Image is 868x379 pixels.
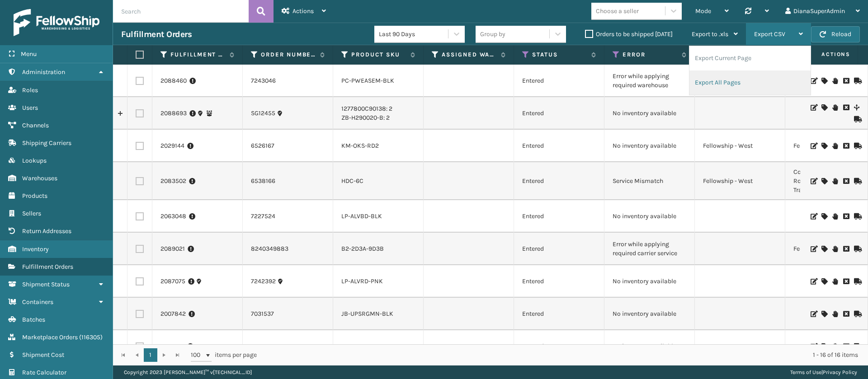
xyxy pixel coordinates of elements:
a: 7227524 [251,212,275,221]
span: Products [22,192,47,200]
label: Error [623,51,677,59]
i: Edit [811,78,816,84]
a: HDC-6C [341,177,363,185]
td: Service Mismatch [604,162,695,200]
i: Cancel Fulfillment Order [843,143,849,149]
h3: Fulfillment Orders [121,29,192,40]
span: Roles [22,86,38,94]
span: Warehouses [22,174,57,182]
i: On Hold [832,143,838,149]
label: Fulfillment Order Id [170,51,225,59]
i: Assign Carrier and Warehouse [821,104,827,111]
a: 2007842 [160,309,186,318]
span: Shipping Carriers [22,139,71,147]
i: Edit [811,213,816,220]
a: 5016068 [251,342,275,351]
span: Shipment Status [22,281,70,288]
a: 2088693 [160,109,187,118]
i: On Hold [832,246,838,252]
span: Export to .xls [692,30,728,38]
a: 2063048 [160,212,186,221]
i: Assign Carrier and Warehouse [821,278,827,285]
a: 7243046 [251,76,276,85]
span: Batches [22,316,45,323]
i: Cancel Fulfillment Order [843,104,849,111]
span: Users [22,104,38,112]
i: Edit [811,178,816,184]
a: 1930939 [160,342,184,351]
a: 1 [144,348,157,362]
span: Administration [22,68,65,76]
i: Assign Carrier and Warehouse [821,178,827,184]
span: Menu [21,50,37,58]
div: Group by [480,29,505,39]
a: 6526167 [251,141,274,150]
i: Mark as Shipped [854,116,859,122]
div: | [790,365,857,379]
i: Edit [811,311,816,317]
a: 7242392 [251,277,276,286]
i: Assign Carrier and Warehouse [821,78,827,84]
button: Reload [811,26,860,42]
td: Entered [514,162,604,200]
div: 1 - 16 of 16 items [269,351,858,360]
td: Entered [514,97,604,130]
label: Product SKU [351,51,406,59]
i: Cancel Fulfillment Order [843,311,849,317]
i: Mark as Shipped [854,246,859,252]
i: On Hold [832,343,838,350]
i: On Hold [832,278,838,285]
label: Order Number [261,51,316,59]
i: Edit [811,343,816,350]
span: Actions [292,7,314,15]
i: Edit [811,278,816,285]
td: Entered [514,265,604,298]
a: KM-OKS-RD2 [341,142,379,150]
i: Split Fulfillment Order [854,104,859,111]
a: SG12455 [251,109,275,118]
a: 2087075 [160,277,185,286]
td: No inventory available [604,130,695,162]
i: Cancel Fulfillment Order [843,213,849,220]
label: Assigned Warehouse [442,51,496,59]
i: Assign Carrier and Warehouse [821,311,827,317]
a: 6538166 [251,177,275,186]
i: Mark as Shipped [854,278,859,285]
a: DP-TBLS1110 [341,342,376,350]
span: Lookups [22,157,47,164]
i: Mark as Shipped [854,143,859,149]
span: Return Addresses [22,227,71,235]
span: Inventory [22,245,49,253]
i: Cancel Fulfillment Order [843,178,849,184]
label: Orders to be shipped [DATE] [585,30,673,38]
span: Actions [793,47,856,62]
td: Entered [514,330,604,363]
span: Export CSV [754,30,785,38]
a: LP-ALVRD-PNK [341,277,383,285]
td: No inventory available [604,298,695,330]
p: Copyright 2023 [PERSON_NAME]™ v [TECHNICAL_ID] [124,365,252,379]
i: Cancel Fulfillment Order [843,343,849,350]
a: PC-PWEASEM-BLK [341,77,394,84]
td: No inventory available [604,200,695,233]
span: items per page [191,348,257,362]
a: Terms of Use [790,369,821,375]
a: 2029144 [160,141,184,150]
a: 7031537 [251,309,274,318]
a: JB-UPSRGMN-BLK [341,310,393,318]
i: Cancel Fulfillment Order [843,246,849,252]
a: LP-ALVBD-BLK [341,212,382,220]
span: Shipment Cost [22,351,64,359]
i: Mark as Shipped [854,178,859,184]
span: Containers [22,298,53,306]
i: Assign Carrier and Warehouse [821,246,827,252]
span: ( 116305 ) [79,333,103,341]
i: Cancel Fulfillment Order [843,78,849,84]
a: ZB-H290020-B: 2 [341,114,390,122]
td: No inventory available [604,265,695,298]
span: Channels [22,122,49,129]
i: Edit [811,104,816,111]
i: On Hold [832,213,838,220]
i: Edit [811,246,816,252]
i: Mark as Shipped [854,311,859,317]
